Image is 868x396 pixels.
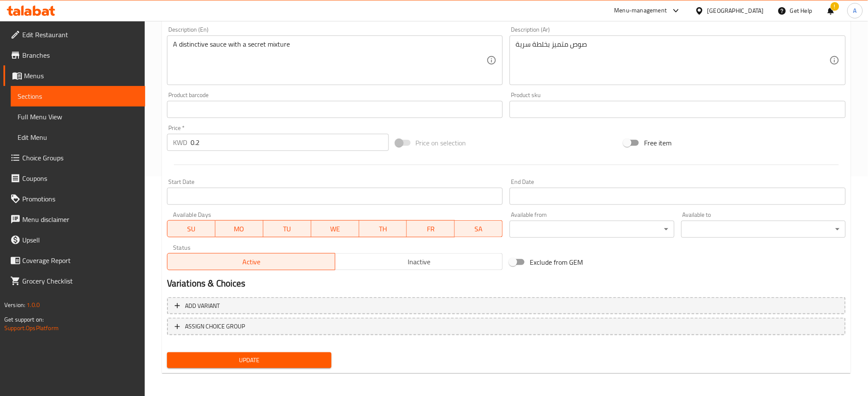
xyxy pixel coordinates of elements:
[510,101,846,118] input: Please enter product sku
[27,299,40,310] span: 1.0.0
[3,24,145,45] a: Edit Restaurant
[22,214,138,225] span: Menu disclaimer
[335,253,503,270] button: Inactive
[11,86,145,106] a: Sections
[407,220,455,237] button: FR
[3,209,145,230] a: Menu disclaimer
[167,297,846,315] button: Add variant
[455,220,503,237] button: SA
[215,220,263,237] button: MO
[614,6,667,16] div: Menu-management
[3,250,145,271] a: Coverage Report
[681,221,846,238] div: ​
[173,40,487,81] textarea: A distinctive sauce with a secret mixture
[510,221,674,238] div: ​
[853,6,857,15] span: A
[11,106,145,127] a: Full Menu View
[24,71,138,81] span: Menus
[171,256,332,268] span: Active
[174,355,325,366] span: Update
[3,230,145,250] a: Upsell
[167,318,846,335] button: ASSIGN CHOICE GROUP
[363,223,404,235] span: TH
[173,137,187,148] p: KWD
[3,189,145,209] a: Promotions
[22,235,138,245] span: Upsell
[185,301,220,311] span: Add variant
[267,223,308,235] span: TU
[3,65,145,86] a: Menus
[171,223,212,235] span: SU
[167,277,846,290] h2: Variations & Choices
[22,194,138,204] span: Promotions
[4,322,59,334] a: Support.OpsPlatform
[167,101,503,118] input: Please enter product barcode
[11,127,145,148] a: Edit Menu
[219,223,260,235] span: MO
[707,6,764,15] div: [GEOGRAPHIC_DATA]
[18,91,138,101] span: Sections
[359,220,407,237] button: TH
[22,255,138,266] span: Coverage Report
[167,220,215,237] button: SU
[18,112,138,122] span: Full Menu View
[185,321,245,332] span: ASSIGN CHOICE GROUP
[3,148,145,168] a: Choice Groups
[263,220,311,237] button: TU
[516,40,829,81] textarea: صوص متميز بخلطة سرية
[22,30,138,40] span: Edit Restaurant
[167,253,335,270] button: Active
[3,168,145,189] a: Coupons
[458,223,499,235] span: SA
[167,352,331,368] button: Update
[315,223,356,235] span: WE
[530,257,583,267] span: Exclude from GEM
[22,50,138,60] span: Branches
[22,173,138,183] span: Coupons
[416,138,466,148] span: Price on selection
[22,276,138,286] span: Grocery Checklist
[339,256,500,268] span: Inactive
[410,223,451,235] span: FR
[18,132,138,142] span: Edit Menu
[191,134,389,151] input: Please enter price
[4,299,25,310] span: Version:
[3,45,145,65] a: Branches
[3,271,145,291] a: Grocery Checklist
[22,153,138,163] span: Choice Groups
[4,314,44,325] span: Get support on:
[644,138,671,148] span: Free item
[311,220,359,237] button: WE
